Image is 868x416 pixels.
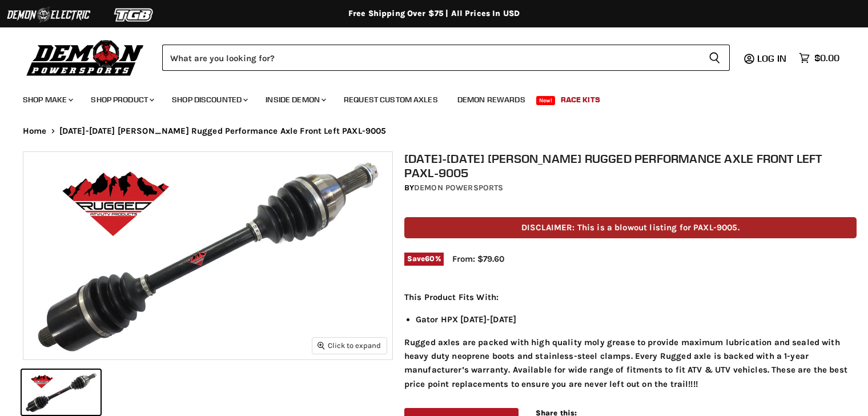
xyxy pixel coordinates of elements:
a: Demon Powersports [414,183,503,193]
h1: [DATE]-[DATE] [PERSON_NAME] Rugged Performance Axle Front Left PAXL-9005 [404,151,857,180]
a: Shop Product [82,88,161,111]
ul: Main menu [14,83,837,111]
span: 60 [425,254,435,263]
a: Demon Rewards [449,88,534,111]
a: $0.00 [793,50,845,66]
div: Rugged axles are packed with high quality moly grease to provide maximum lubrication and sealed w... [404,290,857,391]
p: This Product Fits With: [404,290,857,304]
a: Shop Discounted [163,88,255,111]
span: Click to expand [318,341,381,350]
a: Request Custom Axles [335,88,447,111]
span: From: $79.60 [452,254,504,264]
a: Home [23,126,47,136]
img: TGB Logo 2 [91,4,177,26]
a: Log in [752,53,793,63]
div: by [404,182,857,194]
span: New! [536,96,556,105]
img: Demon Electric Logo 2 [6,4,91,26]
input: Search [162,45,700,71]
a: Race Kits [552,88,609,111]
button: Click to expand [312,338,387,353]
a: Inside Demon [257,88,333,111]
p: DISCLAIMER: This is a blowout listing for PAXL-9005. [404,217,857,238]
button: 2010-2013 John Deere Rugged Performance Axle Front Left PAXL-9005 thumbnail [22,370,101,415]
li: Gator HPX [DATE]-[DATE] [416,313,857,326]
form: Product [162,45,730,71]
span: $0.00 [814,53,839,63]
span: [DATE]-[DATE] [PERSON_NAME] Rugged Performance Axle Front Left PAXL-9005 [59,126,387,136]
span: Save % [404,253,444,265]
span: Log in [757,53,786,64]
button: Search [700,45,730,71]
img: Demon Powersports [23,37,148,78]
a: Shop Make [14,88,80,111]
img: 2010-2013 John Deere Rugged Performance Axle Front Left PAXL-9005 [23,152,392,359]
